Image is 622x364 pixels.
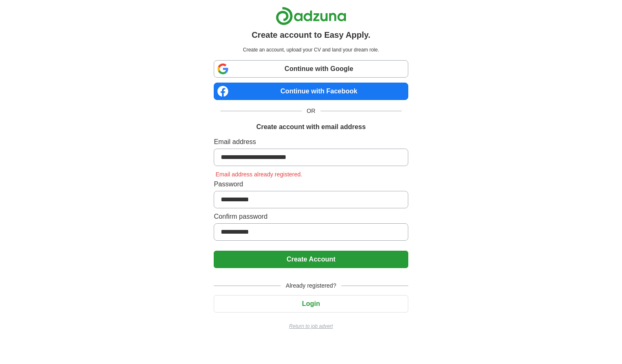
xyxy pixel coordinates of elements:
button: Login [214,295,408,313]
span: Already registered? [281,281,341,290]
p: Create an account, upload your CV and land your dream role. [215,46,406,54]
span: Email address already registered. [214,171,304,178]
label: Confirm password [214,212,408,222]
a: Continue with Facebook [214,83,408,100]
button: Create Account [214,251,408,268]
a: Return to job advert [214,322,408,330]
h1: Create account to Easy Apply. [252,29,370,41]
h1: Create account with email address [256,122,365,132]
a: Continue with Google [214,60,408,78]
label: Password [214,179,408,189]
img: Adzuna logo [276,7,346,25]
span: OR [302,107,321,115]
a: Login [214,300,408,307]
label: Email address [214,137,408,147]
